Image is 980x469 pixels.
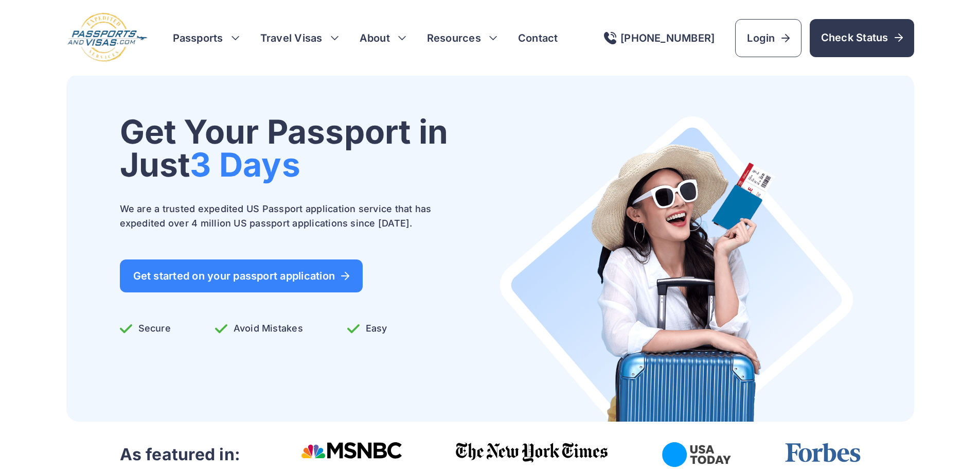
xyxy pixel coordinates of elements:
img: Msnbc [301,442,402,459]
img: Logo [66,12,148,63]
a: Login [735,19,801,57]
h3: Passports [173,31,240,45]
p: Avoid Mistakes [215,321,303,336]
a: About [360,31,390,45]
a: Get started on your passport application [120,259,363,292]
p: We are a trusted expedited US Passport application service that has expedited over 4 million US p... [120,202,449,231]
img: The New York Times [456,442,609,463]
span: Login [747,31,789,45]
h3: Resources [427,31,497,45]
img: USA Today [662,442,731,467]
span: Get started on your passport application [133,271,350,281]
p: Secure [120,321,171,336]
h3: Travel Visas [260,31,339,45]
img: Where can I get a Passport Near Me? [499,115,854,422]
a: Contact [518,31,558,45]
a: [PHONE_NUMBER] [604,32,715,44]
span: 3 Days [190,145,300,184]
span: Check Status [821,30,903,45]
img: Forbes [785,442,861,463]
p: Easy [347,321,387,336]
h1: Get Your Passport in Just [120,115,449,181]
h3: As featured in: [120,444,241,465]
a: Check Status [810,19,914,57]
